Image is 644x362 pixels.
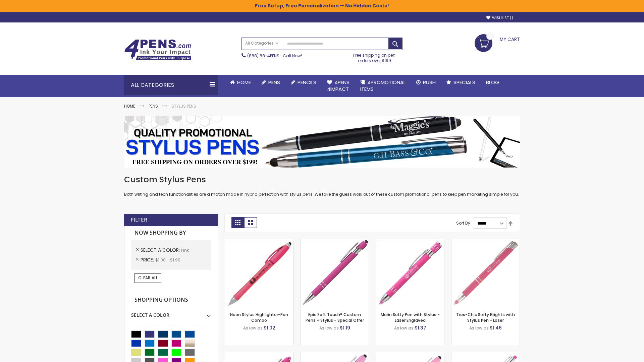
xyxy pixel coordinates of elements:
[231,217,244,228] strong: Grid
[124,75,218,95] div: All Categories
[141,247,181,253] span: Select A Color
[423,79,436,86] span: Rush
[301,239,369,307] img: 4P-MS8B-Pink
[486,79,499,86] span: Blog
[394,325,414,331] span: As low as
[247,53,279,59] a: (888) 88-4PENS
[451,352,520,358] a: Tres-Chic Softy with Stylus Top Pen - ColorJet-Pink
[243,325,263,331] span: As low as
[451,239,520,244] a: Tres-Chic Softy Brights with Stylus Pen - Laser-Pink
[411,75,441,90] a: Rush
[131,307,211,318] div: Select A Color
[181,247,189,253] span: Pink
[456,220,470,226] label: Sort By
[301,239,369,244] a: 4P-MS8B-Pink
[268,79,280,86] span: Pens
[135,273,161,283] a: Clear All
[456,312,515,323] a: Tres-Chic Softy Brights with Stylus Pen - Laser
[415,324,426,331] span: $1.37
[451,239,520,307] img: Tres-Chic Softy Brights with Stylus Pen - Laser-Pink
[124,174,520,185] h1: Custom Stylus Pens
[322,75,355,97] a: 4Pens4impact
[285,75,322,90] a: Pencils
[149,103,158,109] a: Pens
[256,75,285,90] a: Pens
[247,53,302,59] span: - Call Now!
[141,256,155,263] span: Price
[225,75,256,90] a: Home
[237,79,251,86] span: Home
[171,103,196,109] strong: Stylus Pens
[225,239,293,244] a: Neon Stylus Highlighter-Pen Combo-Pink
[131,226,211,240] strong: Now Shopping by
[225,352,293,358] a: Ellipse Softy Brights with Stylus Pen - Laser-Pink
[490,324,502,331] span: $1.46
[225,239,293,307] img: Neon Stylus Highlighter-Pen Combo-Pink
[306,312,364,323] a: Epic Soft Touch® Custom Pens + Stylus - Special Offer
[355,75,411,97] a: 4PROMOTIONALITEMS
[230,312,288,323] a: Neon Stylus Highlighter-Pen Combo
[301,352,369,358] a: Ellipse Stylus Pen - LaserMax-Pink
[481,75,504,90] a: Blog
[486,15,513,20] a: Wishlist
[131,293,211,307] strong: Shopping Options
[381,312,440,323] a: Marin Softy Pen with Stylus - Laser Engraved
[131,216,147,224] strong: Filter
[138,275,158,281] span: Clear All
[155,257,180,263] span: $1.00 - $1.99
[124,39,191,61] img: 4Pens Custom Pens and Promotional Products
[453,79,475,86] span: Specials
[376,239,444,307] img: Marin Softy Pen with Stylus - Laser Engraved-Pink
[319,325,339,331] span: As low as
[264,324,275,331] span: $1.02
[298,79,316,86] span: Pencils
[376,239,444,244] a: Marin Softy Pen with Stylus - Laser Engraved-Pink
[340,324,350,331] span: $1.19
[242,38,282,49] a: All Categories
[124,116,520,168] img: Stylus Pens
[245,41,279,46] span: All Categories
[469,325,489,331] span: As low as
[441,75,481,90] a: Specials
[376,352,444,358] a: Ellipse Stylus Pen - ColorJet-Pink
[124,174,520,197] div: Both writing and tech functionalities are a match made in hybrid perfection with stylus pens. We ...
[346,50,403,63] div: Free shipping on pen orders over $199
[360,79,406,93] span: 4PROMOTIONAL ITEMS
[327,79,350,93] span: 4Pens 4impact
[124,103,135,109] a: Home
